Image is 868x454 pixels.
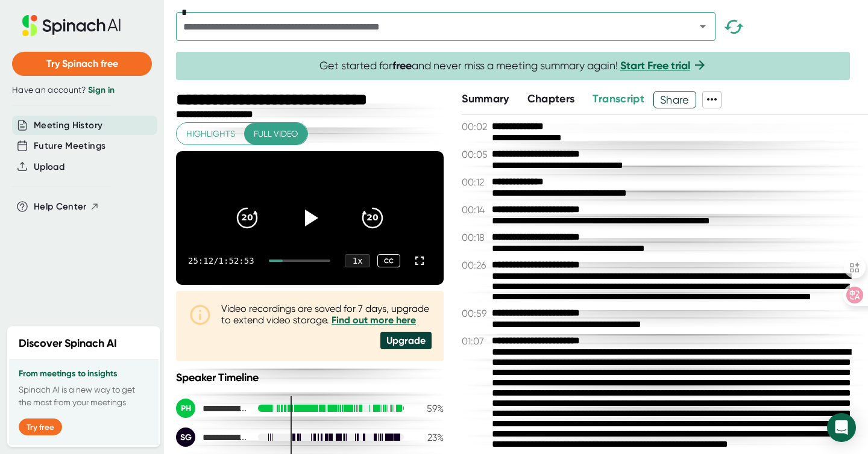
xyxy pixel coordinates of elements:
[694,18,711,35] button: Open
[380,332,432,349] div: Upgrade
[392,59,412,72] b: free
[88,85,115,95] a: Sign in
[462,232,489,243] span: 00:18
[345,254,370,267] div: 1 x
[462,335,489,347] span: 01:07
[462,121,489,132] span: 00:02
[244,123,307,145] button: Full video
[19,369,149,379] h3: From meetings to insights
[319,59,707,73] span: Get started for and never miss a meeting summary again!
[176,428,248,447] div: Sidney Garcia
[12,52,152,76] button: Try Spinach free
[527,91,575,107] button: Chapters
[462,91,509,107] button: Summary
[254,126,298,141] span: Full video
[34,160,64,174] button: Upload
[332,314,416,326] a: Find out more here
[46,58,118,69] span: Try Spinach free
[527,92,575,105] span: Chapters
[593,92,644,105] span: Transcript
[34,119,102,132] button: Meeting History
[620,59,690,72] a: Start Free trial
[188,256,254,266] div: 25:12 / 1:52:53
[176,371,444,384] div: Speaker Timeline
[34,139,105,153] button: Future Meetings
[186,126,235,141] span: Highlights
[462,149,489,160] span: 00:05
[653,91,696,108] button: Share
[414,432,444,443] div: 23 %
[462,176,489,188] span: 00:12
[176,428,195,447] div: SG
[827,413,856,442] div: Open Intercom Messenger
[221,303,432,326] div: Video recordings are saved for 7 days, upgrade to extend video storage.
[34,200,99,214] button: Help Center
[377,254,400,268] div: CC
[19,418,62,435] button: Try free
[593,91,644,107] button: Transcript
[176,399,195,418] div: PH
[462,308,489,319] span: 00:59
[654,89,696,110] span: Share
[177,123,245,145] button: Highlights
[414,403,444,414] div: 59 %
[462,260,489,271] span: 00:26
[34,200,87,214] span: Help Center
[12,85,152,96] div: Have an account?
[462,204,489,216] span: 00:14
[462,92,509,105] span: Summary
[19,335,117,352] h2: Discover Spinach AI
[176,399,248,418] div: Pablo Casas de la Huerta
[19,384,149,409] p: Spinach AI is a new way to get the most from your meetings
